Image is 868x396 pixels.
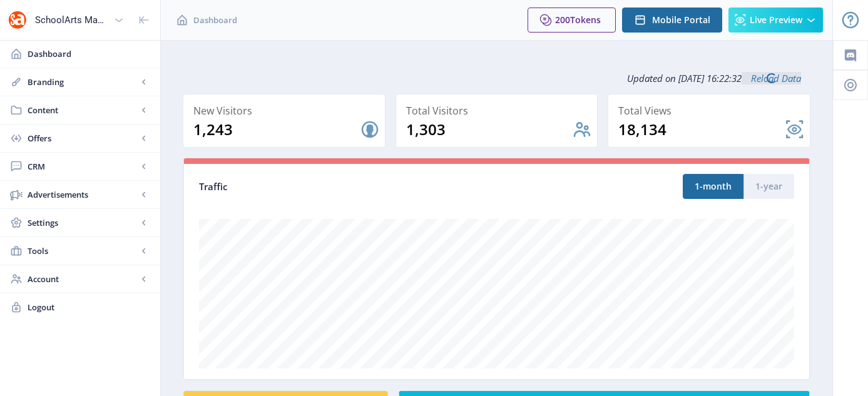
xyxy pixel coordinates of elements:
[183,63,810,94] div: Updated on [DATE] 16:22:32
[28,301,150,313] span: Logout
[28,76,138,88] span: Branding
[28,216,138,229] span: Settings
[193,119,360,140] div: 1,243
[8,10,28,30] img: properties.app_icon.png
[28,48,150,60] span: Dashboard
[618,102,805,119] div: Total Views
[28,245,138,257] span: Tools
[28,273,138,285] span: Account
[743,174,794,199] button: 1-year
[28,104,138,116] span: Content
[618,119,785,140] div: 18,134
[193,14,237,26] span: Dashboard
[28,188,138,201] span: Advertisements
[683,174,743,199] button: 1-month
[35,6,109,34] div: SchoolArts Magazine
[28,132,138,145] span: Offers
[199,180,497,194] div: Traffic
[193,102,380,119] div: New Visitors
[750,15,802,25] span: Live Preview
[406,102,593,119] div: Total Visitors
[28,160,138,173] span: CRM
[622,8,722,33] button: Mobile Portal
[742,72,801,84] a: Reload Data
[652,15,710,25] span: Mobile Portal
[728,8,823,33] button: Live Preview
[570,14,601,26] span: Tokens
[528,8,616,33] button: 200Tokens
[406,119,573,140] div: 1,303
